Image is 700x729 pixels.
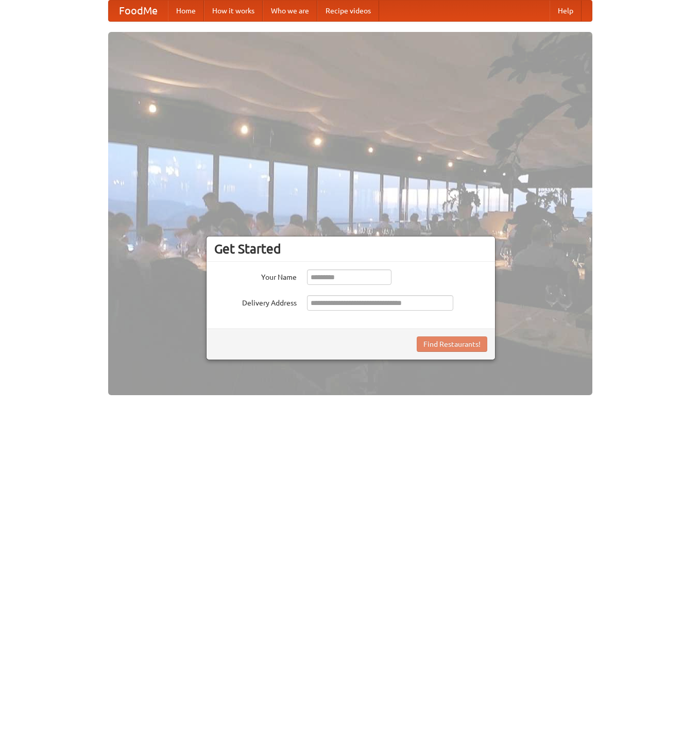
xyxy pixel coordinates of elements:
[214,241,487,257] h3: Get Started
[263,1,317,21] a: Who we are
[417,336,487,352] button: Find Restaurants!
[168,1,204,21] a: Home
[214,269,297,282] label: Your Name
[317,1,379,21] a: Recipe videos
[550,1,582,21] a: Help
[214,295,297,308] label: Delivery Address
[109,1,168,21] a: FoodMe
[204,1,263,21] a: How it works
